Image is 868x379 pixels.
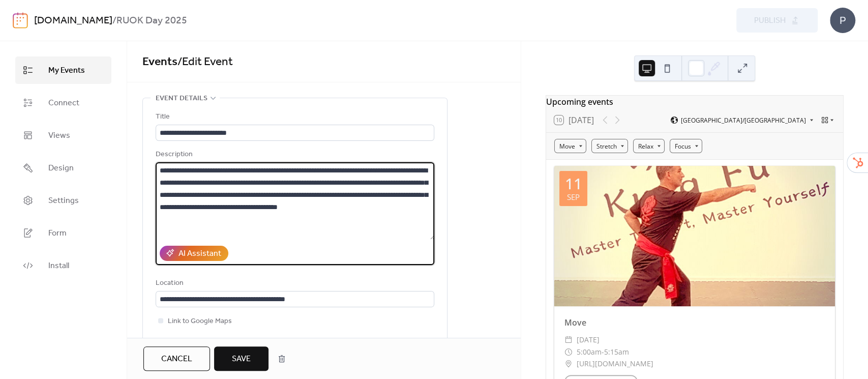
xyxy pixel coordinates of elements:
div: Description [156,149,432,161]
div: ​ [564,346,573,358]
a: Install [15,252,111,279]
span: / Edit Event [177,51,233,73]
span: Views [48,130,70,142]
div: Sep [567,193,580,201]
div: 11 [565,176,582,191]
a: My Events [15,56,111,84]
span: [DATE] [577,334,600,346]
a: Design [15,154,111,182]
a: Settings [15,187,111,214]
span: Cancel [161,353,192,365]
span: 5:00am [577,346,602,358]
div: P [830,8,855,33]
a: Events [142,51,177,73]
span: Link to Google Maps [168,315,232,328]
b: / [112,11,116,31]
span: Settings [48,195,79,207]
div: Move [554,316,835,329]
span: My Events [48,65,85,77]
div: Title [156,111,432,123]
button: Save [214,346,268,371]
a: Form [15,219,111,247]
div: Location [156,277,432,289]
span: Connect [48,97,79,109]
img: logo [13,12,28,28]
div: AI Assistant [178,248,221,260]
b: RUOK Day 2025 [116,11,187,31]
span: - [602,346,604,358]
span: [GEOGRAPHIC_DATA]/[GEOGRAPHIC_DATA] [681,117,806,123]
span: Design [48,162,74,174]
span: [URL][DOMAIN_NAME] [577,358,653,370]
span: Event details [156,93,207,105]
div: ​ [564,358,573,370]
button: Cancel [143,346,210,371]
span: Install [48,260,69,272]
span: Save [232,353,251,365]
span: 5:15am [604,346,629,358]
div: Upcoming events [546,96,843,108]
a: [DOMAIN_NAME] [34,11,112,31]
div: ​ [564,334,573,346]
a: Views [15,122,111,149]
span: Form [48,227,67,240]
button: AI Assistant [160,246,228,261]
a: Connect [15,89,111,116]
